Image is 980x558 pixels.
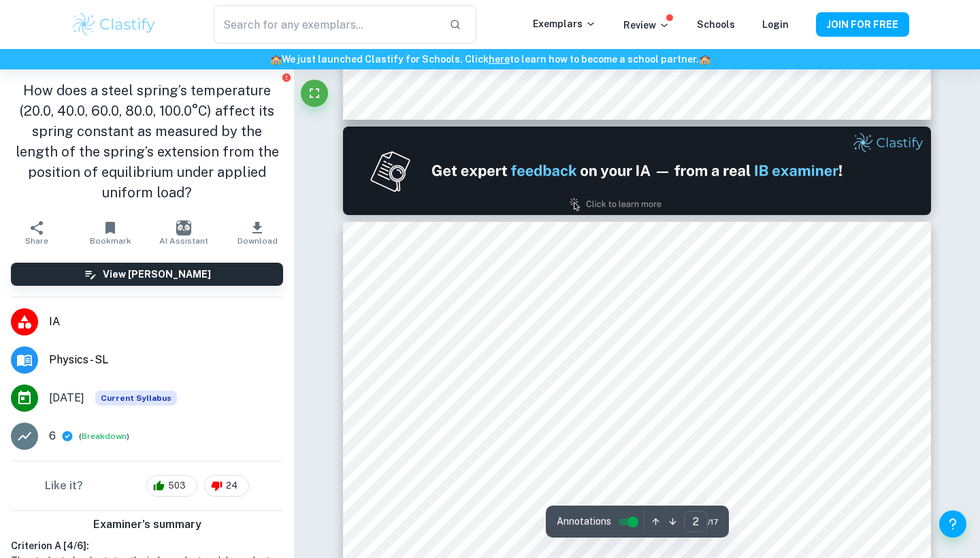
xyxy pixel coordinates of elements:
[218,479,245,493] span: 24
[557,514,611,529] span: Annotations
[71,11,157,38] img: Clastify logo
[79,430,129,443] span: ( )
[697,19,735,30] a: Schools
[708,516,718,528] span: / 17
[816,12,909,37] button: JOIN FOR FREE
[49,428,56,444] p: 6
[281,72,291,82] button: Report issue
[5,516,289,533] h6: Examiner's summary
[238,236,278,246] span: Download
[11,263,283,286] button: View [PERSON_NAME]
[159,236,208,246] span: AI Assistant
[11,538,283,553] h6: Criterion A [ 4 / 6 ]:
[204,475,249,497] div: 24
[220,214,294,252] button: Download
[73,214,147,252] button: Bookmark
[3,52,977,67] h6: We just launched Clastify for Schools. Click to learn how to become a school partner.
[699,54,710,65] span: 🏫
[90,236,131,246] span: Bookmark
[939,510,966,538] button: Help and Feedback
[95,391,177,406] span: Current Syllabus
[762,19,789,30] a: Login
[11,80,283,203] h1: How does a steel spring’s temperature (20.0, 40.0, 60.0, 80.0, 100.0°C) affect its spring constan...
[343,127,931,215] img: Ad
[623,18,670,33] p: Review
[146,475,197,497] div: 503
[25,236,48,246] span: Share
[45,478,83,494] h6: Like it?
[49,314,283,330] span: IA
[533,16,596,31] p: Exemplars
[489,54,510,65] a: here
[103,267,211,282] h6: View [PERSON_NAME]
[176,220,191,235] img: AI Assistant
[214,5,438,44] input: Search for any exemplars...
[301,80,328,107] button: Fullscreen
[270,54,282,65] span: 🏫
[95,391,177,406] div: This exemplar is based on the current syllabus. Feel free to refer to it for inspiration/ideas wh...
[49,352,283,368] span: Physics - SL
[147,214,220,252] button: AI Assistant
[161,479,193,493] span: 503
[49,390,84,406] span: [DATE]
[82,430,127,442] button: Breakdown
